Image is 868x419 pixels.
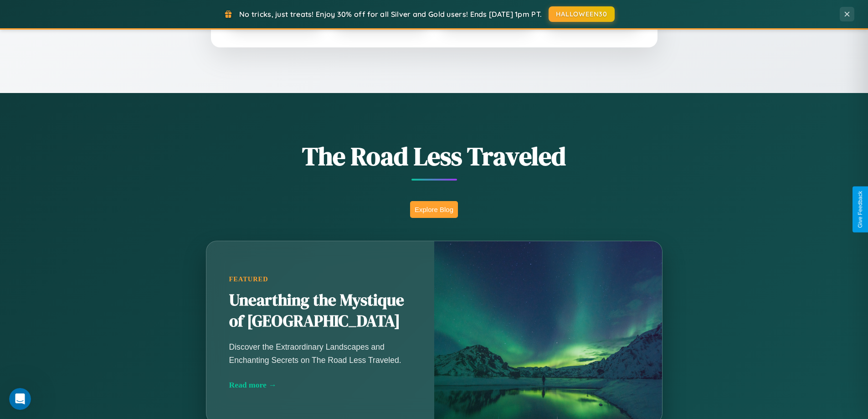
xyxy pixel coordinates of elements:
button: Explore Blog [410,201,458,218]
span: No tricks, just treats! Enjoy 30% off for all Silver and Gold users! Ends [DATE] 1pm PT. [239,10,542,19]
button: HALLOWEEN30 [549,6,615,22]
p: Discover the Extraordinary Landscapes and Enchanting Secrets on The Road Less Traveled. [229,341,411,366]
iframe: Intercom live chat [9,388,31,410]
h1: The Road Less Traveled [161,139,708,174]
div: Give Feedback [857,191,863,228]
h2: Unearthing the Mystique of [GEOGRAPHIC_DATA] [229,290,411,332]
div: Read more → [229,380,411,390]
div: Featured [229,275,411,283]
